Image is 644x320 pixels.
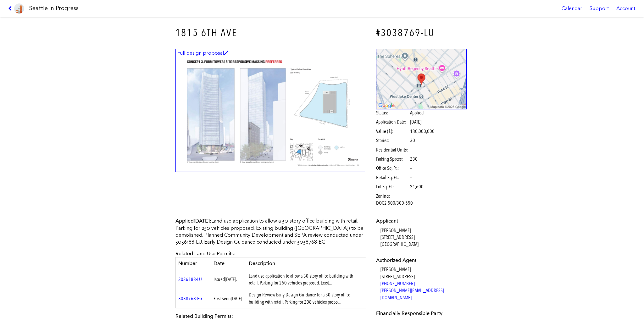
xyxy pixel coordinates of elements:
[410,119,421,125] span: [DATE]
[175,49,366,172] a: Full design proposal
[211,270,246,289] td: Issued .
[211,289,246,308] td: First Seen
[175,49,366,172] img: 63.jpg
[178,295,202,301] a: 3038768-EG
[246,289,366,308] td: Design Review Early Design Guidance for a 30-story office building with retail. Parking for 208 v...
[410,165,412,172] span: –
[410,137,415,144] span: 30
[380,227,467,248] dd: [PERSON_NAME] [STREET_ADDRESS] [GEOGRAPHIC_DATA]
[376,156,409,163] span: Parking Spaces:
[376,257,467,264] dt: Authorized Agent
[211,257,246,270] th: Date
[376,193,409,200] span: Zoning:
[410,109,424,116] span: Applied
[176,257,211,270] th: Number
[376,146,409,153] span: Residential Units:
[225,276,236,282] span: [DATE]
[380,280,415,286] a: [PHONE_NUMBER]
[376,218,467,224] dt: Applicant
[175,218,366,246] p: Land use application to allow a 30-story office building with retail. Parking for 230 vehicles pr...
[14,3,24,14] img: favicon-96x96.png
[410,174,412,181] span: –
[178,276,202,282] a: 3036188-LU
[175,26,366,40] h3: 1815 6TH AVE
[231,295,242,301] span: [DATE]
[410,128,435,135] span: 130,000,000
[380,266,467,301] dd: [PERSON_NAME] [STREET_ADDRESS]
[376,174,409,181] span: Retail Sq. Ft.:
[194,218,210,224] span: [DATE]
[376,49,467,109] img: staticmap
[410,156,418,163] span: 230
[376,26,467,40] h4: #3038769-LU
[376,109,409,116] span: Status:
[376,310,467,317] dt: Financially Responsible Party
[246,257,366,270] th: Description
[376,128,409,135] span: Value ($):
[175,218,211,224] span: Applied :
[376,137,409,144] span: Stories:
[176,50,229,57] figcaption: Full design proposal
[376,165,409,172] span: Office Sq. Ft.:
[376,200,413,207] span: DOC2 500/300-550
[410,183,424,190] span: 21,600
[175,313,233,319] span: Related Building Permits:
[410,146,412,153] span: –
[376,183,409,190] span: Lot Sq. Ft.:
[376,119,409,125] span: Application Date:
[29,4,79,12] h1: Seattle in Progress
[246,270,366,289] td: Land use application to allow a 30-story office building with retail. Parking for 250 vehicles pr...
[380,287,444,300] a: [PERSON_NAME][EMAIL_ADDRESS][DOMAIN_NAME]
[175,251,235,257] span: Related Land Use Permits:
